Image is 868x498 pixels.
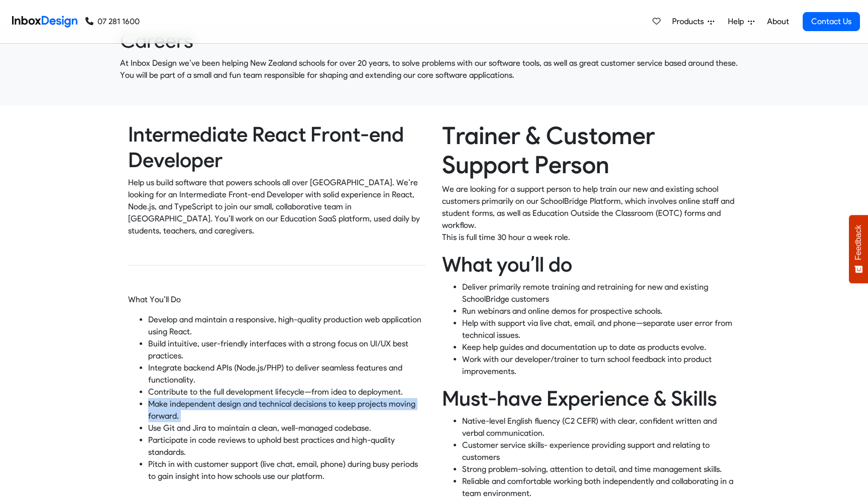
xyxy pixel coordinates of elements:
[148,434,426,458] p: Participate in code reviews to uphold best practices and high-quality standards.
[462,463,740,475] p: Strong problem-solving, attention to detail, and time management skills.
[120,57,748,81] p: At Inbox Design we’ve been helping New Zealand schools for over 20 years, to solve problems with ...
[128,294,426,306] p: What You’ll Do
[764,12,792,32] a: About
[148,458,426,482] p: Pitch in with customer support (live chat, email, phone) during busy periods to gain insight into...
[462,341,740,353] p: Keep help guides and documentation up to date as products evolve.
[148,398,426,422] p: Make independent design and technical decisions to keep projects moving forward.
[462,415,740,439] p: Native-level English fluency (C2 CEFR) with clear, confident written and verbal communication.
[462,317,740,341] p: Help with support via live chat, email, and phone—separate user error from technical issues.
[724,12,758,32] a: Help
[148,386,426,398] p: Contribute to the full development lifecycle—from idea to deployment.
[672,16,708,28] span: Products
[148,314,426,338] p: Develop and maintain a responsive, high-quality production web application using React.
[128,121,426,173] h2: Intermediate React Front-end Developer
[442,183,740,243] p: We are looking for a support person to help train our new and existing school customers primarily...
[803,12,860,31] a: Contact Us
[462,353,740,378] p: Work with our developer/trainer to turn school feedback into product improvements.
[148,422,426,434] p: Use Git and Jira to maintain a clean, well-managed codebase.
[442,252,740,277] h2: What you’ll do
[148,338,426,362] p: Build intuitive, user-friendly interfaces with a strong focus on UI/UX best practices.
[668,12,718,32] a: Products
[128,177,426,237] p: Help us build software that powers schools all over [GEOGRAPHIC_DATA]. We’re looking for an Inter...
[854,225,863,260] span: Feedback
[442,121,740,179] h1: Trainer & Customer Support Person
[442,386,740,411] h2: Must-have Experience & Skills
[462,281,740,305] p: Deliver primarily remote training and retraining for new and existing SchoolBridge customers
[849,215,868,283] button: Feedback - Show survey
[85,16,140,28] a: 07 281 1600
[148,362,426,386] p: Integrate backend APIs (Node.js/PHP) to deliver seamless features and functionality.
[728,16,748,28] span: Help
[462,305,740,317] p: Run webinars and online demos for prospective schools.
[462,439,740,463] p: Customer service skills- experience providing support and relating to customers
